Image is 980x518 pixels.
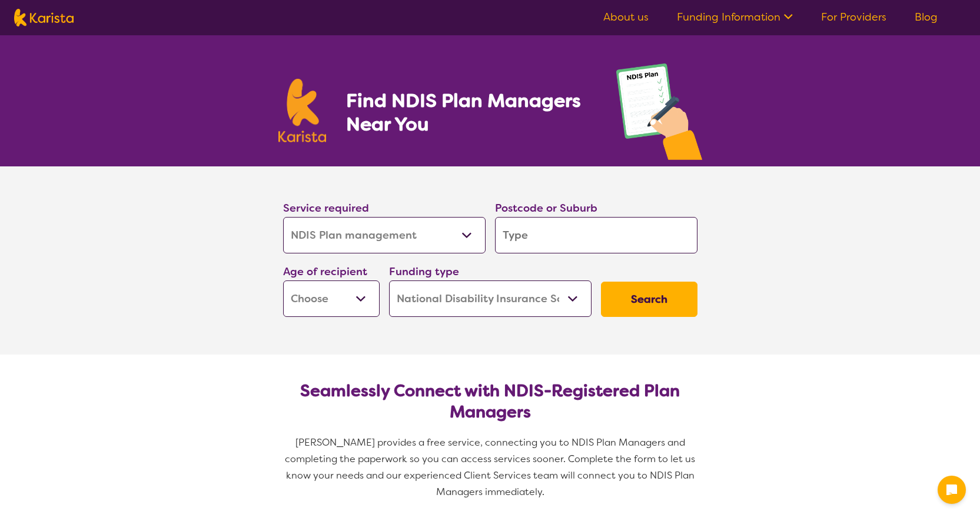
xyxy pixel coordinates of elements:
a: Funding Information [677,10,793,24]
button: Search [601,282,697,317]
img: Karista logo [14,9,74,26]
a: For Providers [821,10,886,24]
span: [PERSON_NAME] provides a free service, connecting you to NDIS Plan Managers and completing the pa... [285,436,697,498]
label: Postcode or Suburb [495,201,597,215]
a: Blog [915,10,938,24]
img: Karista logo [278,79,327,142]
h2: Seamlessly Connect with NDIS-Registered Plan Managers [293,380,688,423]
label: Age of recipient [283,265,367,279]
label: Funding type [389,265,459,279]
label: Service required [283,201,369,215]
h1: Find NDIS Plan Managers Near You [346,89,592,136]
img: plan-management [616,64,702,166]
input: Type [495,217,697,253]
a: About us [603,10,649,24]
